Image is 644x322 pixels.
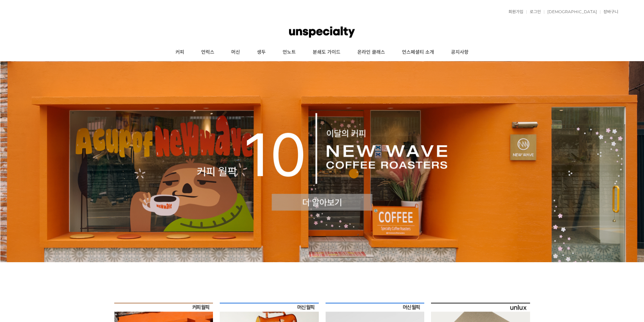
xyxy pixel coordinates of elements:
[349,44,393,61] a: 온라인 클래스
[223,44,248,61] a: 머신
[600,10,618,14] a: 장바구니
[526,10,541,14] a: 로그인
[393,44,443,61] a: 언스페셜티 소개
[505,10,523,14] a: 회원가입
[274,44,304,61] a: 언노트
[443,44,477,61] a: 공지사항
[289,22,355,42] img: 언스페셜티 몰
[544,10,597,14] a: [DEMOGRAPHIC_DATA]
[304,44,349,61] a: 분쇄도 가이드
[193,44,223,61] a: 언럭스
[248,44,274,61] a: 생두
[167,44,193,61] a: 커피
